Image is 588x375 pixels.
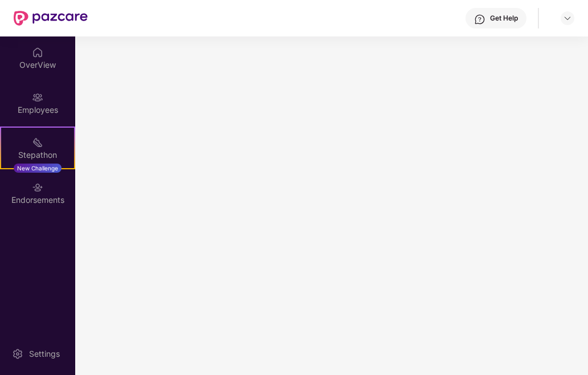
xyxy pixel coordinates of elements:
[32,137,43,148] img: svg+xml;base64,PHN2ZyB4bWxucz0iaHR0cDovL3d3dy53My5vcmcvMjAwMC9zdmciIHdpZHRoPSIyMSIgaGVpZ2h0PSIyMC...
[563,14,572,23] img: svg+xml;base64,PHN2ZyBpZD0iRHJvcGRvd24tMzJ4MzIiIHhtbG5zPSJodHRwOi8vd3d3LnczLm9yZy8yMDAwL3N2ZyIgd2...
[32,47,43,58] img: svg+xml;base64,PHN2ZyBpZD0iSG9tZSIgeG1sbnM9Imh0dHA6Ly93d3cudzMub3JnLzIwMDAvc3ZnIiB3aWR0aD0iMjAiIG...
[14,11,88,26] img: New Pazcare Logo
[26,348,63,360] div: Settings
[12,348,23,360] img: svg+xml;base64,PHN2ZyBpZD0iU2V0dGluZy0yMHgyMCIgeG1sbnM9Imh0dHA6Ly93d3cudzMub3JnLzIwMDAvc3ZnIiB3aW...
[474,14,485,25] img: svg+xml;base64,PHN2ZyBpZD0iSGVscC0zMngzMiIgeG1sbnM9Imh0dHA6Ly93d3cudzMub3JnLzIwMDAvc3ZnIiB3aWR0aD...
[1,149,74,161] div: Stepathon
[32,92,43,103] img: svg+xml;base64,PHN2ZyBpZD0iRW1wbG95ZWVzIiB4bWxucz0iaHR0cDovL3d3dy53My5vcmcvMjAwMC9zdmciIHdpZHRoPS...
[32,182,43,193] img: svg+xml;base64,PHN2ZyBpZD0iRW5kb3JzZW1lbnRzIiB4bWxucz0iaHR0cDovL3d3dy53My5vcmcvMjAwMC9zdmciIHdpZH...
[490,14,518,23] div: Get Help
[14,164,62,173] div: New Challenge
